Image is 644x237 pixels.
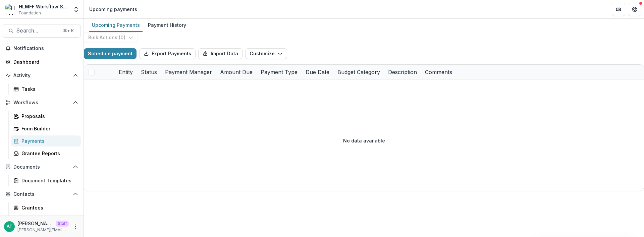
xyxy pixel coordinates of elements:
[84,32,138,43] button: Bulk Actions (0)
[3,70,81,81] button: Open Activity
[11,111,81,122] a: Proposals
[161,65,216,79] div: Payment Manager
[3,97,81,108] button: Open Workflows
[21,113,75,120] div: Proposals
[302,68,333,76] div: Due Date
[11,123,81,134] a: Form Builder
[21,150,75,157] div: Grantee Reports
[89,6,137,13] div: Upcoming payments
[302,65,333,79] div: Due Date
[17,220,53,227] p: [PERSON_NAME]
[421,68,456,76] div: Comments
[145,19,189,32] a: Payment History
[84,48,137,59] button: Schedule payment
[384,68,421,76] div: Description
[11,175,81,186] a: Document Templates
[216,68,257,76] div: Amount Due
[115,65,137,79] div: Entity
[71,3,81,16] button: Open entity switcher
[216,65,257,79] div: Amount Due
[3,43,81,54] button: Notifications
[19,10,41,16] span: Foundation
[13,58,75,65] div: Dashboard
[3,162,81,172] button: Open Documents
[13,73,70,78] span: Activity
[13,100,70,106] span: Workflows
[21,85,75,93] div: Tasks
[17,227,69,233] p: [PERSON_NAME][EMAIL_ADDRESS][DOMAIN_NAME]
[161,68,216,76] div: Payment Manager
[5,4,16,15] img: HLMFF Workflow Sandbox
[11,148,81,159] a: Grantee Reports
[198,48,243,59] button: Import Data
[115,68,137,76] div: Entity
[145,20,189,30] div: Payment History
[333,65,384,79] div: Budget Category
[3,189,81,199] button: Open Contacts
[13,164,70,170] span: Documents
[3,24,81,38] button: Search...
[16,27,59,34] span: Search...
[21,204,75,211] div: Grantees
[11,83,81,95] a: Tasks
[139,48,196,59] button: Export Payments
[89,19,143,32] a: Upcoming Payments
[137,65,161,79] div: Status
[333,68,384,76] div: Budget Category
[628,3,641,16] button: Get Help
[56,221,69,227] p: Staff
[421,65,456,79] div: Comments
[7,224,12,229] div: Anna Test
[11,202,81,213] a: Grantees
[62,27,75,35] div: ⌘ + K
[257,65,302,79] div: Payment Type
[245,48,287,59] button: Customize
[13,46,78,51] span: Notifications
[21,177,75,184] div: Document Templates
[612,3,625,16] button: Partners
[11,215,81,226] a: Communications
[89,20,143,30] div: Upcoming Payments
[3,56,81,67] a: Dashboard
[21,125,75,132] div: Form Builder
[13,191,70,197] span: Contacts
[343,137,385,144] p: No data available
[257,68,302,76] div: Payment Type
[19,3,69,10] div: HLMFF Workflow Sandbox
[384,65,421,79] div: Description
[71,223,79,231] button: More
[21,137,75,144] div: Payments
[137,68,161,76] div: Status
[87,4,140,14] nav: breadcrumb
[11,135,81,146] a: Payments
